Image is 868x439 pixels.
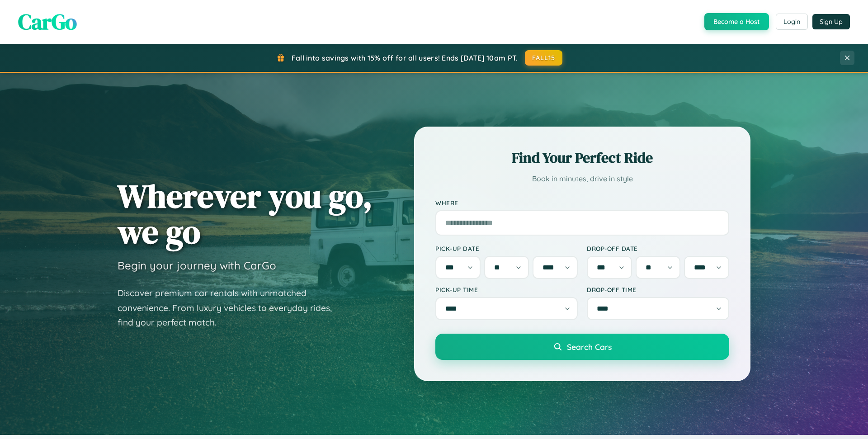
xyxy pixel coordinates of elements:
[587,245,729,252] label: Drop-off Date
[118,286,344,330] p: Discover premium car rentals with unmatched convenience. From luxury vehicles to everyday rides, ...
[587,286,729,293] label: Drop-off Time
[118,259,276,272] h3: Begin your journey with CarGo
[812,14,850,29] button: Sign Up
[567,342,612,352] span: Search Cars
[435,334,729,360] button: Search Cars
[292,53,518,62] span: Fall into savings with 15% off for all users! Ends [DATE] 10am PT.
[435,148,729,168] h2: Find Your Perfect Ride
[704,13,769,30] button: Become a Host
[525,50,563,66] button: FALL15
[776,14,808,30] button: Login
[18,7,77,37] span: CarGo
[435,172,729,185] p: Book in minutes, drive in style
[435,286,578,293] label: Pick-up Time
[435,245,578,252] label: Pick-up Date
[118,178,373,250] h1: Wherever you go, we go
[435,199,729,207] label: Where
